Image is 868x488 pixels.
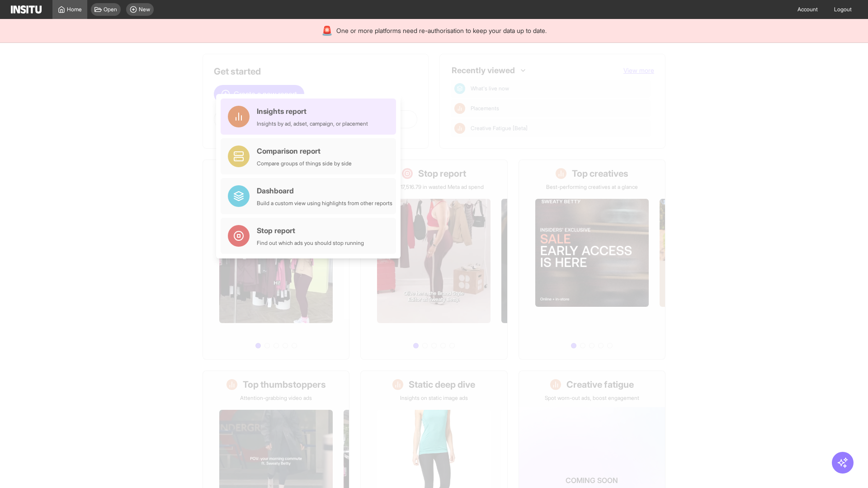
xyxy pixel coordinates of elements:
[139,6,150,13] span: New
[257,120,368,127] div: Insights by ad, adset, campaign, or placement
[257,145,352,156] div: Comparison report
[257,185,392,196] div: Dashboard
[257,160,352,167] div: Compare groups of things side by side
[67,6,82,13] span: Home
[257,106,368,117] div: Insights report
[257,200,392,207] div: Build a custom view using highlights from other reports
[336,26,547,35] span: One or more platforms need re-authorisation to keep your data up to date.
[104,6,117,13] span: Open
[321,24,333,37] div: 🚨
[257,239,364,247] div: Find out which ads you should stop running
[11,5,42,14] img: Logo
[257,225,364,236] div: Stop report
